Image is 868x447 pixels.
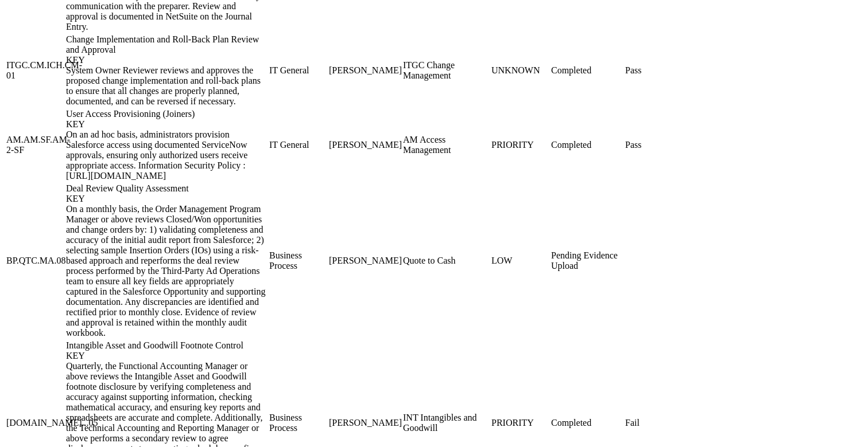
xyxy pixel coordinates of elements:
[625,140,683,150] div: Pass
[625,65,683,76] div: Pass
[551,140,623,150] div: Completed
[329,418,401,428] div: [PERSON_NAME]
[66,183,267,204] div: Deal Review Quality Assessment
[625,418,683,428] div: Fail
[66,340,267,361] div: Intangible Asset and Goodwill Footnote Control
[66,65,267,107] div: System Owner Reviewer reviews and approves the proposed change implementation and roll-back plans...
[66,130,267,181] div: On an ad hoc basis, administrators provision Salesforce access using documented ServiceNow approv...
[403,135,489,155] div: AM Access Management
[329,65,401,76] div: [PERSON_NAME]
[551,418,623,428] div: Completed
[6,256,64,266] div: BP.QTC.MA.08
[403,256,489,266] div: Quote to Cash
[269,34,327,107] td: IT General
[6,418,64,428] div: [DOMAIN_NAME]...05
[66,34,267,65] div: Change Implementation and Roll-Back Plan Review and Approval
[66,351,267,361] div: KEY
[551,250,623,271] div: Pending Evidence Upload
[491,65,549,76] div: UNKNOWN
[269,183,327,339] td: Business Process
[329,256,401,266] div: [PERSON_NAME]
[66,194,267,204] div: KEY
[66,204,267,338] div: On a monthly basis, the Order Management Program Manager or above reviews Closed/Won opportunitie...
[491,256,549,266] div: LOW
[329,140,401,150] div: [PERSON_NAME]
[66,55,267,65] div: KEY
[66,109,267,130] div: User Access Provisioning (Joiners)
[6,135,64,155] div: AM.AM.SF.AM-2-SF
[66,119,267,130] div: KEY
[403,60,489,81] div: ITGC Change Management
[403,413,489,433] div: INT Intangibles and Goodwill
[269,108,327,182] td: IT General
[491,140,549,150] div: PRIORITY
[491,418,549,428] div: PRIORITY
[551,65,623,76] div: Completed
[6,60,64,81] div: ITGC.CM.ICH.CM-01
